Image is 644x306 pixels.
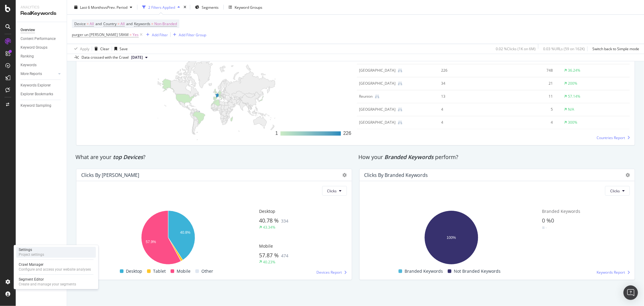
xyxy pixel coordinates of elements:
div: Ranking [21,53,34,60]
div: Add Filter [152,32,168,37]
div: Open Intercom Messenger [623,285,638,300]
button: Keyword Groups [226,2,265,12]
span: 57.87 % [259,252,279,259]
span: 40.78 % [259,217,279,224]
span: = [151,21,153,26]
a: Keywords [21,62,62,68]
span: Mobile [259,243,273,249]
span: Desktop [126,268,142,275]
span: Clicks [327,188,337,194]
span: Other [201,268,213,275]
span: = [117,21,120,26]
div: Explorer Bookmarks [21,91,53,97]
div: Save [120,46,128,51]
div: RealKeywords [21,10,62,17]
span: = [87,21,89,26]
div: 0.03 % URLs ( 59 on 162K ) [543,46,585,51]
div: Clicks by [PERSON_NAME] [81,172,139,178]
div: 200% [568,81,577,86]
div: Keywords Explorer [21,82,51,89]
div: Clear [100,46,109,51]
a: Crawl ManagerConfigure and access your website analyses [16,262,96,272]
span: Countries Report [597,135,625,140]
a: Segment EditorCreate and manage your segments [16,276,96,287]
div: 5 [496,107,553,112]
span: Segments [202,5,219,10]
a: Countries Report [597,135,630,140]
span: Branded Keywords [385,153,434,161]
text: 100% [447,236,456,240]
span: Non-Branded [154,20,177,28]
button: Apply [72,44,89,54]
div: - [546,225,547,230]
div: Add Filter Group [179,32,206,37]
span: Not Branded Keywords [454,268,501,275]
div: 43.34% [263,225,275,230]
div: Settings [19,247,44,252]
button: 2 Filters Applied [140,2,182,12]
span: 0 % [542,217,551,224]
div: Keywords [21,62,37,68]
div: Guadeloupe [359,120,396,125]
div: Create and manage your segments [19,282,76,287]
div: Keyword Groups [235,5,262,10]
div: How your perform? [359,153,636,161]
button: Clear [92,44,109,54]
button: Save [112,44,128,54]
span: Devices Report [317,270,342,275]
button: Clicks [605,186,630,196]
span: Country [103,21,117,26]
span: Device [74,21,86,26]
div: 34 [441,81,486,86]
button: [DATE] [129,54,150,61]
div: More Reports [21,71,42,77]
div: Apply [80,46,89,51]
span: Mobile [177,268,191,275]
a: Content Performance [21,36,62,42]
span: Yes [133,31,139,39]
div: A chart. [81,207,255,268]
span: 2025 Aug. 18th [131,55,143,60]
button: Segments [193,2,221,12]
div: 4 [496,120,553,125]
span: 0 [551,217,554,224]
span: Branded Keywords [405,268,443,275]
div: Overview [21,27,35,33]
button: Add Filter Group [171,31,206,38]
div: Keyword Groups [21,44,47,51]
text: 40.8% [180,230,191,235]
span: 334 [281,218,288,224]
div: Analytics [21,5,62,10]
button: Add Filter [144,31,168,38]
div: 13 [441,94,486,99]
div: 748 [496,68,553,73]
div: Configure and access your website analyses [19,267,91,272]
a: Overview [21,27,62,33]
div: Switch back to Simple mode [592,46,639,51]
div: 226 [441,68,486,73]
svg: A chart. [364,207,538,268]
a: More Reports [21,71,56,77]
div: Crawl Manager [19,262,91,267]
div: Keyword Sampling [21,103,51,109]
button: Clicks [322,186,347,196]
div: 1 [275,130,278,137]
div: 4 [441,107,486,112]
div: 21 [496,81,553,86]
span: All [90,20,94,28]
span: Desktop [259,208,275,214]
span: All [120,20,125,28]
span: Clicks [610,188,620,194]
div: 4 [441,120,486,125]
span: = [130,32,132,37]
a: Ranking [21,53,62,60]
div: 2 Filters Applied [148,5,175,10]
img: Equal [542,227,545,229]
span: top Devices [113,153,143,161]
span: Keywords [134,21,150,26]
div: N/A [568,107,574,112]
div: 40.23% [263,259,275,265]
a: Devices Report [317,270,347,275]
span: Tablet [153,268,166,275]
